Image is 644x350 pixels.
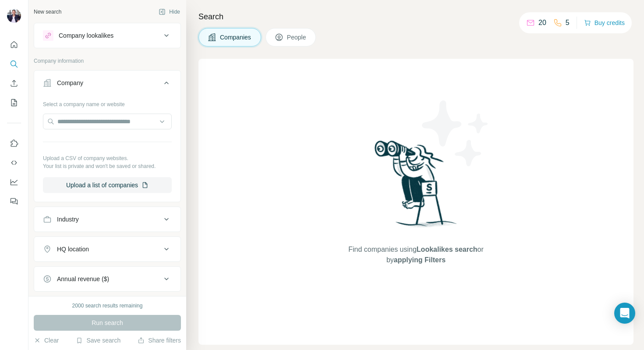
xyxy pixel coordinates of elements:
button: Hide [152,5,186,18]
button: Company lookalikes [34,25,180,46]
button: Share filters [138,336,181,345]
button: Use Surfe on LinkedIn [7,136,21,151]
span: applying Filters [394,256,446,264]
div: HQ location [57,245,89,254]
p: 20 [538,18,546,28]
button: Annual revenue ($) [34,268,180,289]
span: Companies [220,33,252,42]
button: Search [7,56,21,72]
div: Company [57,79,83,87]
button: Industry [34,209,180,230]
p: 5 [566,18,570,28]
img: Avatar [7,9,21,23]
h4: Search [198,11,633,23]
button: Upload a list of companies [43,177,172,193]
button: Buy credits [584,17,625,29]
button: HQ location [34,239,180,260]
span: Lookalikes search [417,246,478,253]
button: Save search [76,336,120,345]
div: Select a company name or website [43,97,172,108]
div: Industry [57,215,79,224]
button: Enrich CSV [7,75,21,91]
button: Quick start [7,37,21,53]
button: Company [34,72,180,97]
div: 2000 search results remaining [72,302,143,310]
p: Your list is private and won't be saved or shared. [43,162,172,170]
button: Use Surfe API [7,155,21,171]
div: Open Intercom Messenger [614,303,635,324]
p: Upload a CSV of company websites. [43,154,172,162]
span: People [287,33,307,42]
img: Surfe Illustration - Woman searching with binoculars [371,138,462,236]
button: Feedback [7,193,21,209]
button: Dashboard [7,174,21,190]
div: New search [34,8,61,16]
button: My lists [7,95,21,111]
div: Company lookalikes [59,31,113,40]
button: Clear [34,336,59,345]
div: Annual revenue ($) [57,275,109,283]
span: Find companies using or by [346,244,486,265]
img: Surfe Illustration - Stars [416,94,495,173]
p: Company information [34,57,181,65]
